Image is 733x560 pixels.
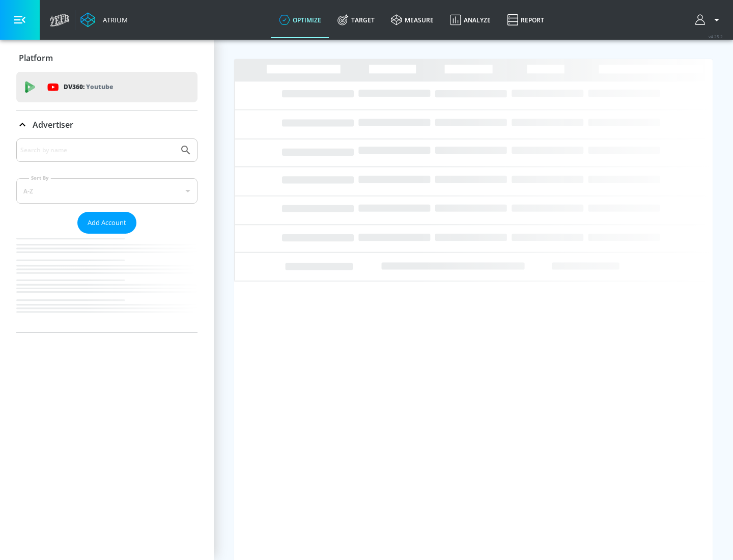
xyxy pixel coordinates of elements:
[442,2,499,38] a: Analyze
[16,44,198,72] div: Platform
[16,138,198,332] div: Advertiser
[271,2,329,38] a: optimize
[19,52,53,64] p: Platform
[709,34,723,39] span: v 4.25.2
[16,178,198,204] div: A-Z
[329,2,383,38] a: Target
[16,234,198,332] nav: list of Advertiser
[64,81,113,93] p: DV360:
[383,2,442,38] a: measure
[99,15,128,24] div: Atrium
[16,110,198,139] div: Advertiser
[20,144,175,157] input: Search by name
[29,175,51,181] label: Sort By
[80,12,128,27] a: Atrium
[33,119,73,130] p: Advertiser
[499,2,552,38] a: Report
[16,72,198,102] div: DV360: Youtube
[77,212,136,234] button: Add Account
[88,217,126,229] span: Add Account
[86,81,113,92] p: Youtube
